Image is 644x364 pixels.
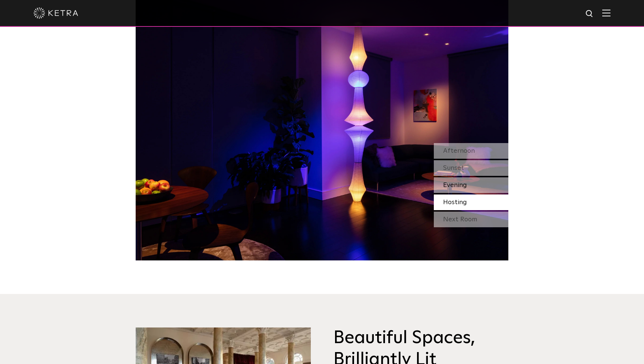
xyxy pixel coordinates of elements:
[443,182,467,189] span: Evening
[602,9,610,16] img: Hamburger%20Nav.svg
[443,199,467,206] span: Hosting
[443,165,464,171] span: Sunset
[443,148,475,154] span: Afternoon
[434,212,508,227] div: Next Room
[34,7,78,19] img: ketra-logo-2019-white
[585,9,594,19] img: search icon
